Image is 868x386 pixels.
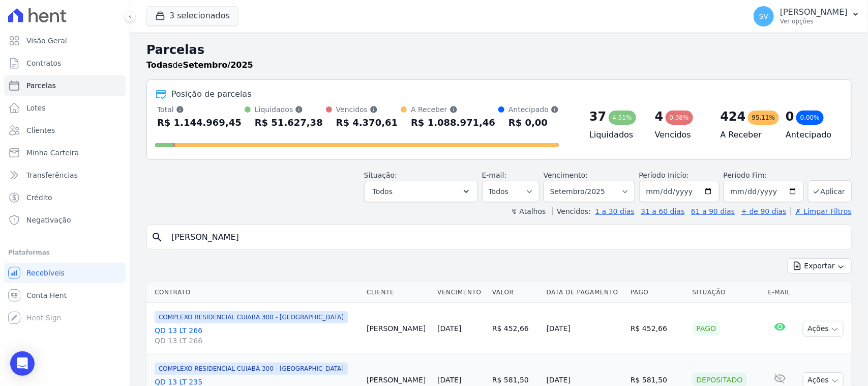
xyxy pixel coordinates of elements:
[364,171,397,179] label: Situação:
[155,336,358,346] span: QD 13 LT 266
[363,303,433,354] td: [PERSON_NAME]
[146,282,363,303] th: Contrato
[26,268,65,278] span: Recebíveis
[26,58,61,68] span: Contratos
[4,98,126,118] a: Lotes
[808,180,852,202] button: Aplicar
[165,227,847,247] input: Buscar por nome do lote ou do cliente
[626,282,689,303] th: Pago
[26,125,55,135] span: Clientes
[4,263,126,283] a: Recebíveis
[666,111,693,125] div: 0,38%
[26,80,56,91] span: Parcelas
[4,165,126,185] a: Transferências
[151,231,163,243] i: search
[508,104,559,115] div: Antecipado
[655,129,704,141] h4: Vencidos
[433,282,488,303] th: Vencimento
[171,88,252,100] div: Posição de parcelas
[488,303,543,354] td: R$ 452,66
[26,148,79,158] span: Minha Carteira
[26,215,71,225] span: Negativação
[437,324,461,333] a: [DATE]
[764,282,796,303] th: E-mail
[748,111,780,125] div: 95,11%
[155,311,348,323] span: COMPLEXO RESIDENCIAL CUIABÁ 300 - [GEOGRAPHIC_DATA]
[437,376,461,384] a: [DATE]
[157,115,242,131] div: R$ 1.144.969,45
[655,108,664,125] div: 4
[759,13,768,20] span: SV
[4,120,126,141] a: Clientes
[780,7,848,17] p: [PERSON_NAME]
[641,207,684,215] a: 31 a 60 dias
[10,351,35,376] div: Open Intercom Messenger
[482,171,507,179] label: E-mail:
[8,246,122,259] div: Plataformas
[155,325,358,346] a: QD 13 LT 266QD 13 LT 266
[788,258,852,274] button: Exportar
[786,129,835,141] h4: Antecipado
[543,303,626,354] td: [DATE]
[780,17,848,25] p: Ver opções
[589,108,606,125] div: 37
[691,207,735,215] a: 61 a 90 dias
[609,111,636,125] div: 4,51%
[411,104,495,115] div: A Receber
[552,207,591,215] label: Vencidos:
[157,104,242,115] div: Total
[255,115,323,131] div: R$ 51.627,38
[411,115,495,131] div: R$ 1.088.971,46
[183,60,253,70] strong: Setembro/2025
[373,185,393,198] span: Todos
[689,282,764,303] th: Situação
[4,143,126,163] a: Minha Carteira
[803,321,844,337] button: Ações
[155,363,348,375] span: COMPLEXO RESIDENCIAL CUIABÁ 300 - [GEOGRAPHIC_DATA]
[724,170,804,181] label: Período Fim:
[488,282,543,303] th: Valor
[626,303,689,354] td: R$ 452,66
[4,53,126,73] a: Contratos
[544,171,588,179] label: Vencimento:
[4,210,126,230] a: Negativação
[364,181,478,202] button: Todos
[721,108,746,125] div: 424
[796,111,824,125] div: 0,00%
[4,187,126,208] a: Crédito
[26,170,78,180] span: Transferências
[146,6,238,25] button: 3 selecionados
[336,104,398,115] div: Vencidos
[543,282,626,303] th: Data de Pagamento
[4,285,126,306] a: Conta Hent
[4,75,126,96] a: Parcelas
[589,129,639,141] h4: Liquidados
[511,207,546,215] label: ↯ Atalhos
[791,207,852,215] a: ✗ Limpar Filtros
[336,115,398,131] div: R$ 4.370,61
[26,192,52,203] span: Crédito
[745,2,868,31] button: SV [PERSON_NAME] Ver opções
[786,108,794,125] div: 0
[363,282,433,303] th: Cliente
[146,41,852,59] h2: Parcelas
[721,129,770,141] h4: A Receber
[639,171,689,179] label: Período Inicío:
[146,59,253,71] p: de
[26,290,67,300] span: Conta Hent
[146,60,173,70] strong: Todas
[26,103,46,113] span: Lotes
[26,36,67,46] span: Visão Geral
[595,207,635,215] a: 1 a 30 dias
[508,115,559,131] div: R$ 0,00
[4,31,126,51] a: Visão Geral
[741,207,787,215] a: + de 90 dias
[693,321,721,336] div: Pago
[255,104,323,115] div: Liquidados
